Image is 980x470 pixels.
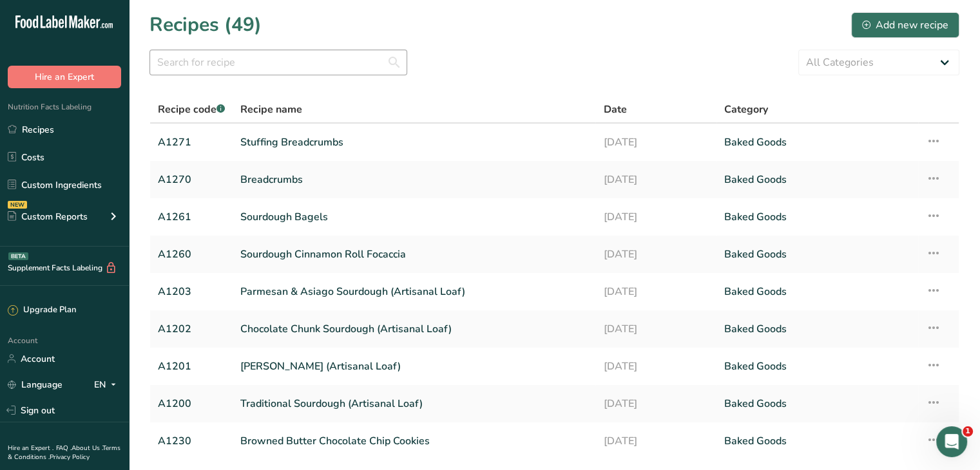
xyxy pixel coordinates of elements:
[240,428,588,455] a: Browned Butter Chocolate Chip Cookies
[603,428,709,455] a: [DATE]
[158,315,225,343] a: A1202
[240,390,588,417] a: Traditional Sourdough (Artisanal Loaf)
[72,444,102,453] a: About Us .
[851,12,959,38] button: Add new recipe
[240,353,588,380] a: [PERSON_NAME] (Artisanal Loaf)
[158,102,225,117] span: Recipe code
[240,315,588,343] a: Chocolate Chunk Sourdough (Artisanal Loaf)
[158,203,225,230] a: A1261
[724,428,910,455] a: Baked Goods
[603,241,709,268] a: [DATE]
[8,444,53,453] a: Hire an Expert .
[724,315,910,343] a: Baked Goods
[8,201,27,209] div: NEW
[240,166,588,193] a: Breadcrumbs
[50,453,90,462] a: Privacy Policy
[603,390,709,417] a: [DATE]
[240,102,302,117] span: Recipe name
[8,210,88,223] div: Custom Reports
[149,10,262,39] h1: Recipes (49)
[149,50,407,75] input: Search for recipe
[603,102,626,117] span: Date
[8,444,120,462] a: Terms & Conditions .
[603,353,709,380] a: [DATE]
[94,377,121,392] div: EN
[603,166,709,193] a: [DATE]
[862,17,948,33] div: Add new recipe
[240,241,588,268] a: Sourdough Cinnamon Roll Focaccia
[724,203,910,230] a: Baked Goods
[603,315,709,343] a: [DATE]
[8,304,76,317] div: Upgrade Plan
[8,66,121,88] button: Hire an Expert
[603,129,709,156] a: [DATE]
[158,428,225,455] a: A1230
[724,241,910,268] a: Baked Goods
[603,203,709,230] a: [DATE]
[240,278,588,305] a: Parmesan & Asiago Sourdough (Artisanal Loaf)
[158,129,225,156] a: A1271
[158,241,225,268] a: A1260
[158,278,225,305] a: A1203
[56,444,72,453] a: FAQ .
[8,252,28,260] div: BETA
[158,166,225,193] a: A1270
[158,353,225,380] a: A1201
[240,203,588,230] a: Sourdough Bagels
[724,102,768,117] span: Category
[603,278,709,305] a: [DATE]
[158,390,225,417] a: A1200
[240,129,588,156] a: Stuffing Breadcrumbs
[963,426,973,437] span: 1
[724,278,910,305] a: Baked Goods
[724,166,910,193] a: Baked Goods
[724,390,910,417] a: Baked Goods
[724,129,910,156] a: Baked Goods
[724,353,910,380] a: Baked Goods
[936,426,967,457] iframe: Intercom live chat
[8,373,62,396] a: Language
